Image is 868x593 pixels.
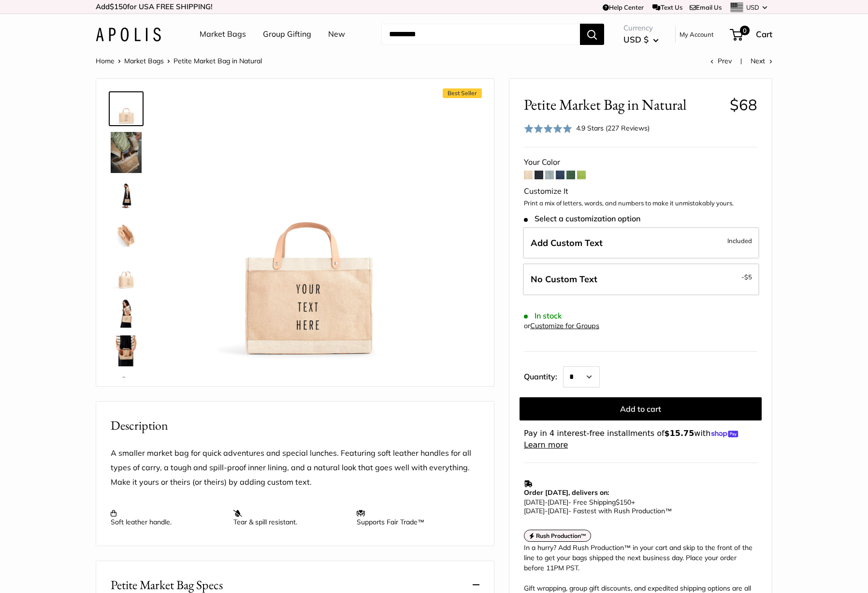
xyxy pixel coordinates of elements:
a: Text Us [652,3,682,11]
span: [DATE] [524,498,545,506]
span: Cart [756,29,772,39]
span: $150 [616,498,631,506]
img: Petite Market Bag in Natural [111,181,142,212]
span: 0 [740,26,750,35]
span: USD [746,3,759,11]
a: Help Center [603,3,644,11]
img: Petite Market Bag in Natural [111,335,142,366]
span: Petite Market Bag in Natural [524,96,723,114]
iframe: Sign Up via Text for Offers [8,556,103,585]
div: or [524,319,599,333]
p: A smaller market bag for quick adventures and special lunches. Featuring soft leather handles for... [111,446,479,490]
label: Quantity: [524,363,563,388]
button: Add to cart [520,397,762,420]
span: - [741,271,752,283]
a: Market Bags [124,57,164,65]
img: description_Spacious inner area with room for everything. [111,219,142,250]
img: Apolis [96,28,161,42]
a: Home [96,57,115,65]
strong: Order [DATE], delivers on: [524,488,609,497]
p: Soft leather handle. [111,509,224,526]
h2: Description [111,416,479,435]
input: Search... [381,24,580,45]
div: 4.9 Stars (227 Reviews) [576,123,650,133]
span: Select a customization option [524,214,640,223]
span: Currency [623,21,659,35]
span: Add Custom Text [531,237,603,248]
img: Petite Market Bag in Natural [174,93,440,360]
span: [DATE] [524,506,545,515]
span: Petite Market Bag in Natural [174,57,262,65]
div: 4.9 Stars (227 Reviews) [524,121,650,135]
img: Petite Market Bag in Natural [111,132,142,173]
p: - Free Shipping + [524,498,752,515]
span: - Fastest with Rush Production™ [524,506,672,515]
nav: Breadcrumb [96,55,262,67]
span: No Custom Text [531,274,597,285]
a: Petite Market Bag in Natural [109,256,144,291]
img: Petite Market Bag in Natural [111,93,142,124]
p: Print a mix of letters, words, and numbers to make it unmistakably yours. [524,199,757,208]
a: Petite Market Bag in Natural [109,333,144,368]
a: New [328,27,345,42]
span: [DATE] [548,498,568,506]
button: USD $ [623,32,659,47]
div: Your Color [524,155,757,170]
div: Customize It [524,184,757,199]
a: 0 Cart [731,27,772,42]
img: Petite Market Bag in Natural [111,258,142,289]
a: Customize for Groups [530,321,599,330]
span: $150 [110,2,127,11]
label: Add Custom Text [523,227,759,259]
a: Email Us [690,3,722,11]
a: Next [751,57,772,65]
span: Best Seller [443,88,482,98]
span: [DATE] [548,506,568,515]
a: Petite Market Bag in Natural [109,130,144,175]
span: - [545,506,548,515]
span: - [545,498,548,506]
span: $68 [730,95,757,114]
a: Petite Market Bag in Natural [109,295,144,330]
a: My Account [680,29,714,40]
a: Petite Market Bag in Natural [109,372,144,407]
a: description_Spacious inner area with room for everything. [109,217,144,252]
a: Market Bags [200,27,246,42]
img: Petite Market Bag in Natural [111,374,142,405]
p: Tear & spill resistant. [233,509,347,526]
strong: Rush Production™ [536,532,587,539]
a: Petite Market Bag in Natural [109,91,144,126]
label: Leave Blank [523,263,759,295]
img: Petite Market Bag in Natural [111,297,142,328]
span: In stock [524,311,562,320]
span: $5 [744,273,752,281]
span: USD $ [623,34,649,44]
a: Prev [710,57,732,65]
span: Included [727,235,752,246]
a: Group Gifting [263,27,311,42]
button: Search [580,24,604,45]
p: Supports Fair Trade™ [357,509,470,526]
a: Petite Market Bag in Natural [109,179,144,214]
